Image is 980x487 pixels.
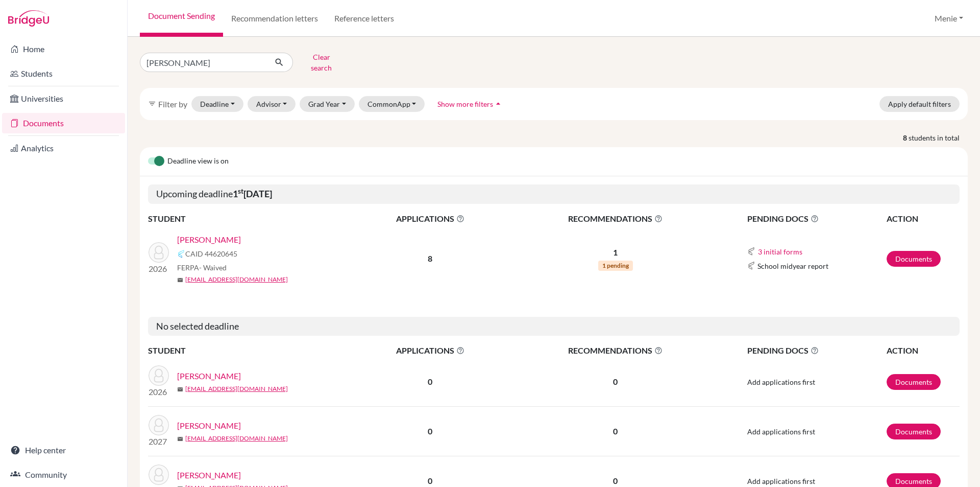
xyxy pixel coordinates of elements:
[509,213,722,225] span: RECOMMENDATIONS
[747,344,886,357] span: PENDING DOCS
[353,213,508,225] span: APPLICATIONS
[509,425,722,437] p: 0
[353,344,508,357] span: APPLICATIONS
[428,253,432,263] b: 8
[879,96,960,112] button: Apply default filters
[909,132,968,143] span: students in total
[2,138,125,158] a: Analytics
[887,424,941,439] a: Documents
[300,96,355,112] button: Grad Year
[149,435,169,448] p: 2027
[177,469,241,481] a: [PERSON_NAME]
[177,277,183,283] span: mail
[185,384,288,393] a: [EMAIL_ADDRESS][DOMAIN_NAME]
[886,212,960,225] th: ACTION
[428,476,432,485] b: 0
[930,9,968,28] button: Menie
[2,39,125,59] a: Home
[177,234,241,246] a: [PERSON_NAME]
[509,376,722,388] p: 0
[359,96,425,112] button: CommonApp
[148,100,156,108] i: filter_list
[148,344,352,357] th: STUDENT
[149,365,169,386] img: Abdel Latif, Adam
[887,374,941,390] a: Documents
[747,378,815,386] span: Add applications first
[2,113,125,133] a: Documents
[886,344,960,357] th: ACTION
[493,99,503,109] i: arrow_drop_up
[149,242,169,263] img: Afifi, Adam
[199,263,227,272] span: - Waived
[191,96,243,112] button: Deadline
[903,132,909,143] strong: 8
[757,261,828,271] span: School midyear report
[747,477,815,485] span: Add applications first
[747,247,755,256] img: Common App logo
[509,246,722,259] p: 1
[428,377,432,386] b: 0
[149,263,169,275] p: 2026
[149,415,169,435] img: Burnett, Adam
[177,250,185,258] img: Common App logo
[747,262,755,270] img: Common App logo
[140,53,266,72] input: Find student by name...
[177,436,183,442] span: mail
[158,99,187,109] span: Filter by
[148,184,960,204] h5: Upcoming deadline
[177,386,183,392] span: mail
[167,155,229,168] span: Deadline view is on
[2,63,125,84] a: Students
[177,262,227,273] span: FERPA
[428,426,432,436] b: 0
[509,344,722,357] span: RECOMMENDATIONS
[185,248,237,259] span: CAID 44620645
[293,49,350,76] button: Clear search
[149,465,169,485] img: Dempsey, Adam
[177,370,241,382] a: [PERSON_NAME]
[757,246,803,258] button: 3 initial forms
[148,212,352,225] th: STUDENT
[887,251,941,267] a: Documents
[598,261,633,271] span: 1 pending
[747,213,886,225] span: PENDING DOCS
[437,100,493,108] span: Show more filters
[2,88,125,109] a: Universities
[149,386,169,398] p: 2026
[185,434,288,443] a: [EMAIL_ADDRESS][DOMAIN_NAME]
[429,96,512,112] button: Show more filtersarrow_drop_up
[177,420,241,432] a: [PERSON_NAME]
[747,427,815,436] span: Add applications first
[2,440,125,460] a: Help center
[148,317,960,336] h5: No selected deadline
[185,275,288,284] a: [EMAIL_ADDRESS][DOMAIN_NAME]
[8,10,49,27] img: Bridge-U
[2,465,125,485] a: Community
[238,187,243,195] sup: st
[233,188,272,199] b: 1 [DATE]
[248,96,296,112] button: Advisor
[509,475,722,487] p: 0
